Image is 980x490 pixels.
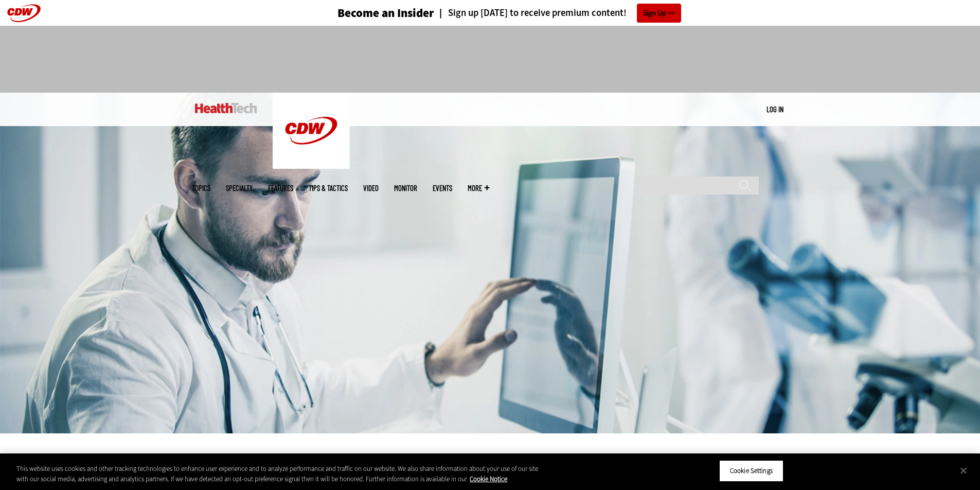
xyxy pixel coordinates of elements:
[394,184,417,192] a: MonITor
[719,460,783,482] button: Cookie Settings
[273,161,350,171] a: CDW
[268,184,293,192] a: Features
[226,184,253,192] span: Specialty
[299,7,434,19] a: Become an Insider
[363,184,379,192] a: Video
[637,4,681,23] a: Sign Up
[337,7,434,19] h3: Become an Insider
[433,184,452,192] a: Events
[303,36,678,82] iframe: advertisement
[309,184,348,192] a: Tips & Tactics
[192,184,210,192] span: Topics
[16,464,539,484] div: This website uses cookies and other tracking technologies to enhance user experience and to analy...
[767,104,783,114] a: Log in
[470,475,507,483] a: More information about your privacy
[952,459,975,482] button: Close
[273,93,350,169] img: Home
[434,8,627,18] a: Sign up [DATE] to receive premium content!
[468,184,489,192] span: More
[767,104,783,115] div: User menu
[195,103,257,113] img: Home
